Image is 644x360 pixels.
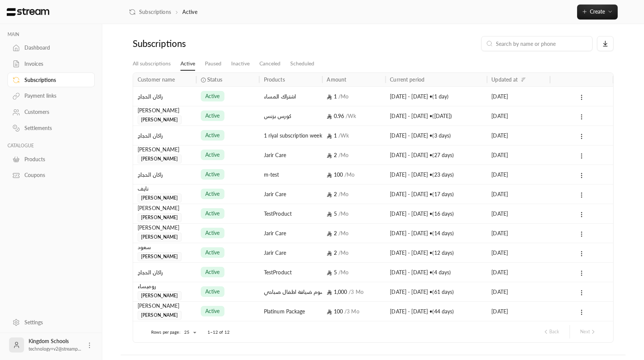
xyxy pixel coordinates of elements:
[491,204,546,223] div: [DATE]
[205,268,220,276] span: active
[327,165,381,184] div: 100
[8,105,95,119] a: Customers
[208,329,230,335] p: 1–12 of 12
[491,106,546,126] div: [DATE]
[8,73,95,87] a: Subscriptions
[264,204,318,223] div: TestProduct
[138,311,182,320] span: [PERSON_NAME]
[264,282,318,301] div: رسوم ضيافة اطفال صباحي
[344,171,355,178] span: / Mo
[390,145,482,165] div: [DATE] - [DATE] • ( 27 days )
[6,8,50,16] img: Logo
[138,204,192,212] div: [PERSON_NAME]
[491,87,546,106] div: [DATE]
[205,190,220,198] span: active
[129,8,171,16] a: Subscriptions
[390,126,482,145] div: [DATE] - [DATE] • ( 3 days )
[24,92,85,100] div: Payment links
[390,302,482,321] div: [DATE] - [DATE] • ( 44 days )
[205,229,220,237] span: active
[338,269,349,275] span: / Mo
[138,194,182,203] span: [PERSON_NAME]
[264,87,318,106] div: اشتراك المساء
[327,76,346,83] div: Amount
[491,165,546,184] div: [DATE]
[205,132,220,139] span: active
[264,165,318,184] div: m-test
[24,124,85,132] div: Settlements
[138,76,175,83] div: Customer name
[205,57,221,70] a: Paused
[491,282,546,301] div: [DATE]
[138,87,192,106] div: راكان الحجاج
[8,121,95,136] a: Settlements
[133,57,171,70] a: All subscriptions
[496,39,588,48] input: Search by name or phone
[327,263,381,282] div: 5
[264,185,318,204] div: Jarir Care
[327,185,381,204] div: 2
[138,243,192,251] div: سعود
[290,57,314,70] a: Scheduled
[24,156,85,163] div: Products
[138,165,192,184] div: راكان الحجاج
[390,263,482,282] div: [DATE] - [DATE] • ( 4 days )
[390,87,482,106] div: [DATE] - [DATE] • ( 1 day )
[138,154,182,163] span: [PERSON_NAME]
[205,171,220,178] span: active
[129,8,197,16] nav: breadcrumb
[180,57,195,71] a: Active
[390,204,482,223] div: [DATE] - [DATE] • ( 16 days )
[138,145,192,154] div: [PERSON_NAME]
[264,126,318,145] div: 1 riyal subscription weekly
[24,76,85,84] div: Subscriptions
[138,213,182,222] span: [PERSON_NAME]
[349,289,364,295] span: / 3 Mo
[151,329,180,335] p: Rows per page:
[138,126,192,145] div: راكان الحجاج
[491,243,546,262] div: [DATE]
[264,263,318,282] div: TestProduct
[577,5,618,20] button: Create
[491,145,546,165] div: [DATE]
[264,76,285,83] div: Products
[264,302,318,321] div: Platinum Package
[327,145,381,165] div: 2
[264,145,318,165] div: Jarir Care
[8,41,95,55] a: Dashboard
[491,263,546,282] div: [DATE]
[327,302,381,321] div: 100
[264,106,318,126] div: كورس بزنس
[205,307,220,315] span: active
[338,230,349,236] span: / Mo
[327,282,381,301] div: 1,000
[327,243,381,262] div: 2
[205,112,220,119] span: active
[8,168,95,183] a: Coupons
[259,57,280,70] a: Canceled
[24,44,85,51] div: Dashboard
[133,38,247,50] div: Subscriptions
[138,282,192,290] div: روميساء
[205,210,220,217] span: active
[338,132,349,139] span: / Wk
[8,315,95,330] a: Settings
[390,165,482,184] div: [DATE] - [DATE] • ( 23 days )
[29,337,81,352] div: Kingdom Schools
[205,288,220,295] span: active
[138,224,192,232] div: [PERSON_NAME]
[491,76,518,83] div: Updated at
[338,250,349,256] span: / Mo
[390,185,482,204] div: [DATE] - [DATE] • ( 17 days )
[338,152,349,158] span: / Mo
[327,87,381,106] div: 1
[338,93,349,100] span: / Mo
[8,143,95,149] p: CATALOGUE
[138,252,182,261] span: [PERSON_NAME]
[390,106,482,126] div: [DATE] - [DATE] • ( [DATE] )
[8,32,95,38] p: MAIN
[24,60,85,68] div: Invoices
[29,346,81,352] span: technology+v2@streamp...
[205,151,220,159] span: active
[8,89,95,103] a: Payment links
